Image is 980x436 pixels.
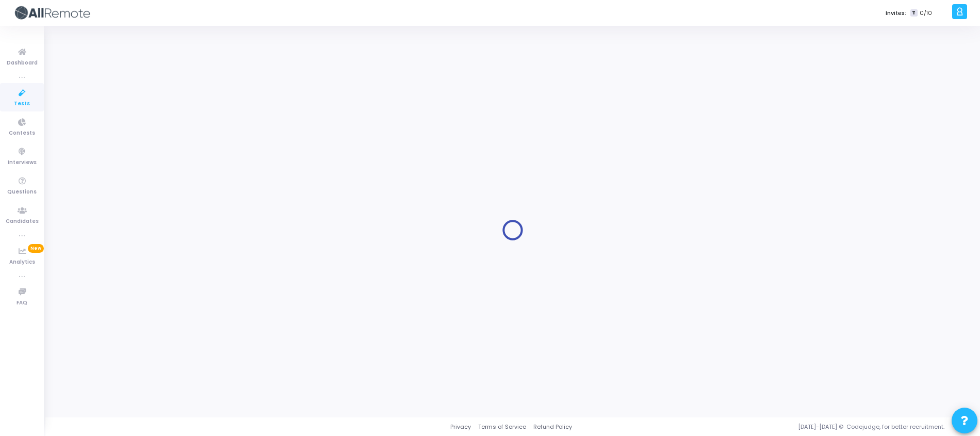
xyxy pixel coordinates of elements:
[9,258,35,267] span: Analytics
[572,423,967,431] div: [DATE]-[DATE] © Codejudge, for better recruitment.
[6,217,39,226] span: Candidates
[28,244,44,253] span: New
[9,129,35,138] span: Contests
[7,188,37,197] span: Questions
[533,423,572,431] a: Refund Policy
[910,9,917,17] span: T
[7,59,38,68] span: Dashboard
[886,9,906,18] label: Invites:
[478,423,526,431] a: Terms of Service
[450,423,471,431] a: Privacy
[920,9,932,18] span: 0/10
[17,299,27,308] span: FAQ
[14,100,30,108] span: Tests
[13,3,90,23] img: logo
[8,158,37,167] span: Interviews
